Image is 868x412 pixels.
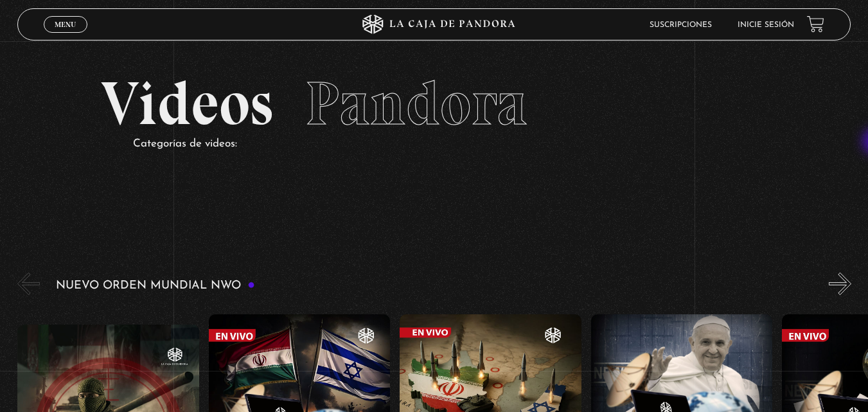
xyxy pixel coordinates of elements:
[650,21,712,29] a: Suscripciones
[17,273,40,295] button: Previous
[55,21,76,28] span: Menu
[829,273,851,295] button: Next
[101,73,768,134] h2: Videos
[305,67,527,140] span: Pandora
[56,280,255,292] h3: Nuevo Orden Mundial NWO
[738,21,794,29] a: Inicie sesión
[807,15,824,33] a: View your shopping cart
[50,31,80,40] span: Cerrar
[133,134,768,154] p: Categorías de videos:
